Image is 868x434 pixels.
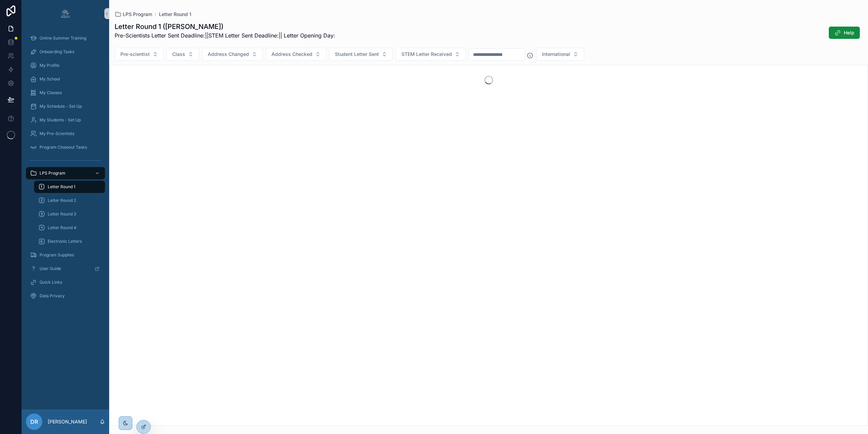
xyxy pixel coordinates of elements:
a: My Classes [26,87,105,99]
button: Select Button [396,48,466,61]
span: Letter Round 1 [48,184,75,190]
span: Letter Round 2 [48,198,76,203]
a: My Profile [26,59,105,72]
a: Letter Round 4 [34,222,105,234]
button: Select Button [166,48,199,61]
span: Online Summer Training [40,35,86,41]
span: LPS Program [40,170,65,176]
span: Data Privacy [40,293,65,299]
a: User Guide [26,263,105,275]
a: My Students - Set Up [26,114,105,126]
p: Pre-Scientists Letter Sent Deadline: ||STEM Letter Sent Deadline: || Letter Opening Day: [115,31,335,40]
a: My School [26,73,105,85]
a: LPS Program [26,167,105,179]
a: Letter Round 1 [34,181,105,193]
span: Help [844,29,854,36]
span: DR [30,418,38,426]
h1: Letter Round 1 ([PERSON_NAME]) [115,22,335,31]
a: Online Summer Training [26,32,105,44]
button: Select Button [202,48,263,61]
a: My Schedule - Set Up [26,100,105,113]
button: Select Button [536,48,584,61]
span: Address Checked [271,51,312,58]
span: Program Supplies [40,252,74,258]
span: Quick Links [40,280,62,285]
span: My Students - Set Up [40,117,81,123]
span: My Pre-Scientists [40,131,74,136]
a: LPS Program [115,11,152,18]
span: My Profile [40,63,59,68]
a: Onboarding Tasks [26,46,105,58]
span: Letter Round 4 [48,225,76,230]
a: Letter Round 1 [159,11,191,18]
span: My Schedule - Set Up [40,104,82,109]
span: Address Changed [208,51,249,58]
span: LPS Program [123,11,152,18]
button: Help [829,27,860,39]
a: Quick Links [26,276,105,288]
button: Select Button [115,48,164,61]
a: Electronic Letters [34,235,105,248]
span: International [542,51,570,58]
p: [PERSON_NAME] [48,418,87,425]
button: Select Button [329,48,393,61]
a: Letter Round 3 [34,208,105,220]
span: Program Closeout Tasks [40,145,87,150]
span: Letter Round 3 [48,211,76,217]
a: My Pre-Scientists [26,128,105,140]
div: scrollable content [22,27,109,311]
span: Electronic Letters [48,239,82,244]
span: STEM Letter Received [401,51,452,58]
span: Class [172,51,185,58]
a: Program Closeout Tasks [26,141,105,153]
span: Onboarding Tasks [40,49,74,55]
button: Select Button [266,48,326,61]
a: Program Supplies [26,249,105,261]
img: App logo [60,8,71,19]
span: User Guide [40,266,61,271]
span: Pre-scientist [120,51,150,58]
a: Letter Round 2 [34,194,105,207]
span: My School [40,76,60,82]
a: Data Privacy [26,290,105,302]
span: Student Letter Sent [335,51,379,58]
span: My Classes [40,90,62,95]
